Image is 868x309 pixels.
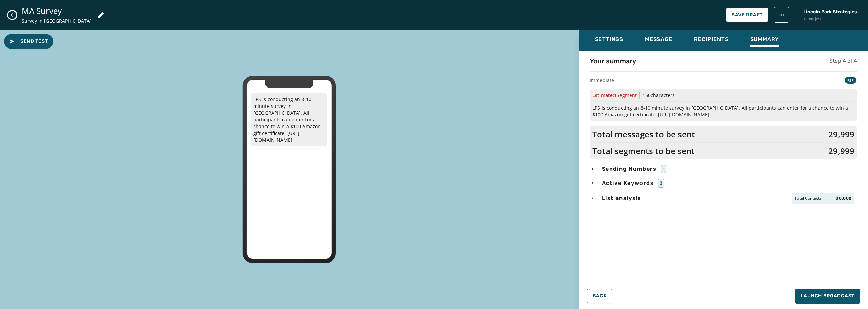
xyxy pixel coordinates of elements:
[828,146,854,156] span: 29,999
[587,289,613,303] button: Back
[595,36,623,43] span: Settings
[590,165,857,173] button: Sending Numbers1
[645,36,672,43] span: Message
[828,129,854,140] span: 29,999
[745,33,785,48] button: Summary
[592,146,695,156] span: Total segments to be sent
[590,56,636,66] h4: Your summary
[694,36,729,43] span: Recipients
[600,165,658,173] span: Sending Numbers
[750,36,780,43] span: Summary
[803,8,857,15] span: Lincoln Park Strategies
[803,16,857,22] span: xnmqcjwx
[590,193,857,204] button: List analysisTotal Contacts30,000
[590,179,857,188] button: Active Keywords3
[801,293,854,300] span: Launch Broadcast
[614,92,637,98] span: 1 Segment
[251,93,327,146] p: LPS is conducting an 8-10 minute survey in [GEOGRAPHIC_DATA]. All participants can enter for a ch...
[795,289,860,304] button: Launch Broadcast
[829,57,857,65] h5: Step 4 of 4
[794,196,822,201] span: Total Contacts
[643,92,675,98] span: 150 characters
[592,92,637,99] span: Estimate:
[590,33,629,48] button: Settings
[593,293,607,299] span: Back
[726,8,768,22] button: Save Draft
[590,77,614,84] span: Immediate
[661,165,667,173] div: 1
[689,33,734,48] button: Recipients
[600,194,643,202] span: List analysis
[732,12,763,18] span: Save Draft
[836,196,852,201] span: 30,000
[600,179,655,187] span: Active Keywords
[592,104,854,118] span: LPS is conducting an 8-10 minute survey in [GEOGRAPHIC_DATA]. All participants can enter for a ch...
[774,7,789,23] button: broadcast action menu
[658,179,665,188] div: 3
[845,77,856,84] div: P2P
[639,33,678,48] button: Message
[592,129,695,140] span: Total messages to be sent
